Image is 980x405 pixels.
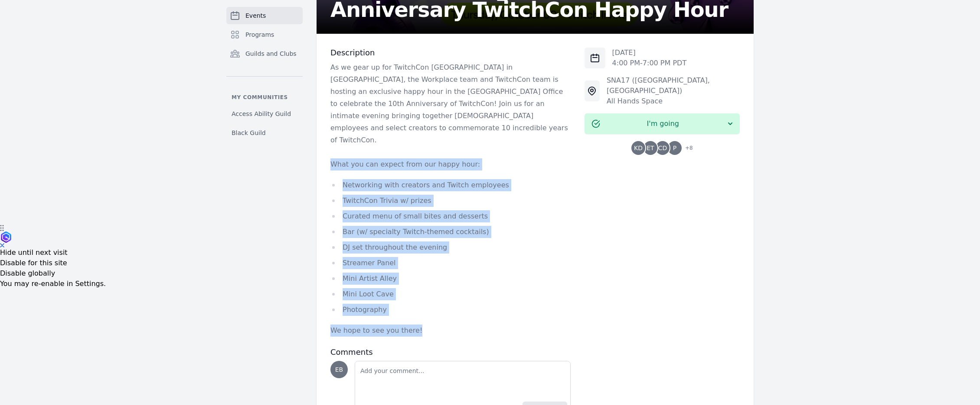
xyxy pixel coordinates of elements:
[226,7,303,24] a: Events
[245,30,274,39] span: Programs
[245,11,266,20] span: Events
[245,49,297,58] span: Guilds and Clubs
[634,145,643,151] span: KD
[612,58,687,68] p: 4:00 PM - 7:00 PM PDT
[607,96,740,106] div: All Hands Space
[658,145,667,151] span: CD
[607,75,740,96] div: SNA17 ([GEOGRAPHIC_DATA], [GEOGRAPHIC_DATA])
[673,145,676,151] span: P
[232,129,266,137] span: Black Guild
[226,7,303,141] nav: Sidebar
[335,366,343,373] span: EB
[330,325,571,337] p: We hope to see you there!
[330,226,571,238] li: Bar (w/ specialty Twitch-themed cocktails)
[226,94,303,101] p: My communities
[585,113,740,134] button: I'm going
[330,210,571,222] li: Curated menu of small bites and desserts
[226,106,303,122] a: Access Ability Guild
[330,273,571,285] li: Mini Artist Alley
[330,195,571,207] li: TwitchCon Trivia w/ prizes
[612,48,687,58] p: [DATE]
[330,179,571,191] li: Networking with creators and Twitch employees
[330,158,571,170] p: What you can expect from our happy hour:
[232,109,291,118] span: Access Ability Guild
[330,48,571,58] h3: Description
[330,61,571,146] p: As we gear up for TwitchCon [GEOGRAPHIC_DATA] in [GEOGRAPHIC_DATA], the Workplace team and Twitch...
[330,241,571,254] li: DJ set throughout the evening
[330,257,571,269] li: Streamer Panel
[226,26,303,43] a: Programs
[330,304,571,316] li: Photography
[600,119,726,129] span: I'm going
[226,125,303,141] a: Black Guild
[680,143,693,155] span: + 8
[330,347,571,357] h3: Comments
[330,288,571,300] li: Mini Loot Cave
[647,145,654,151] span: ET
[226,45,303,62] a: Guilds and Clubs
